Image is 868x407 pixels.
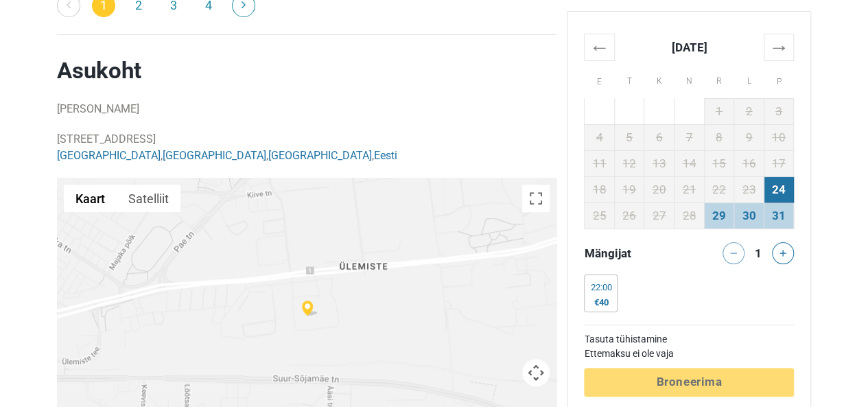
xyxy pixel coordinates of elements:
[585,124,615,150] td: 4
[734,124,764,150] td: 9
[614,150,644,176] td: 12
[764,150,794,176] td: 17
[585,176,615,202] td: 18
[57,149,161,162] a: [GEOGRAPHIC_DATA]
[57,57,556,84] h2: Asukoht
[734,98,764,124] td: 2
[734,60,764,98] th: L
[675,202,705,229] td: 28
[704,124,734,150] td: 8
[734,150,764,176] td: 16
[764,176,794,202] td: 24
[614,202,644,229] td: 26
[644,176,675,202] td: 20
[704,60,734,98] th: R
[704,202,734,229] td: 29
[585,34,615,60] th: ←
[734,202,764,229] td: 30
[614,176,644,202] td: 19
[614,34,764,60] th: [DATE]
[764,60,794,98] th: P
[750,242,766,261] div: 1
[585,150,615,176] td: 11
[522,185,550,212] button: Vaheta täisekraani vaadet
[584,332,794,347] td: Tasuta tühistamine
[675,60,705,98] th: N
[374,149,397,162] a: Eesti
[764,34,794,60] th: →
[644,60,675,98] th: K
[644,124,675,150] td: 6
[584,347,794,361] td: Ettemaksu ei ole vaja
[585,202,615,229] td: 25
[644,150,675,176] td: 13
[578,242,689,264] div: Mängijat
[64,185,117,212] button: Kuva tänavakaart
[764,124,794,150] td: 10
[117,185,180,212] button: Kuva satelliitpilt
[522,359,550,386] button: Kaardikaamera juhtnupud
[704,98,734,124] td: 1
[590,282,611,293] div: 22:00
[704,176,734,202] td: 22
[704,150,734,176] td: 15
[644,202,675,229] td: 27
[675,150,705,176] td: 14
[734,176,764,202] td: 23
[57,101,556,117] p: [PERSON_NAME]
[163,149,266,162] a: [GEOGRAPHIC_DATA]
[764,98,794,124] td: 3
[57,131,556,164] p: [STREET_ADDRESS] , , ,
[614,124,644,150] td: 5
[764,202,794,229] td: 31
[268,149,372,162] a: [GEOGRAPHIC_DATA]
[614,60,644,98] th: T
[675,124,705,150] td: 7
[585,60,615,98] th: E
[675,176,705,202] td: 21
[590,297,611,308] div: €40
